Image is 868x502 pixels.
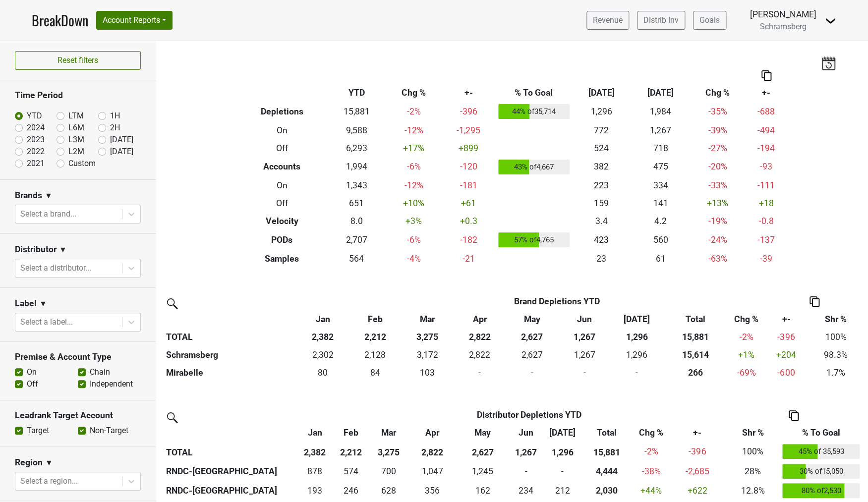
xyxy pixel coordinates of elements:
th: Apr: activate to sort column ascending [407,424,458,442]
div: 4,444 [583,465,631,478]
td: 355.601 [407,481,458,501]
th: 1,267 [558,328,611,346]
td: -6 % [386,157,441,177]
h3: Distributor [15,244,57,255]
td: +1 % [728,346,764,364]
td: 877.68 [296,461,333,481]
div: 2,030 [583,484,631,497]
div: 1,296 [613,348,660,361]
th: 2,212 [333,442,369,462]
span: -396 [689,446,706,456]
label: Custom [68,158,96,169]
label: 2021 [27,158,45,169]
div: 3,172 [404,348,451,361]
td: 245.76 [333,481,369,501]
div: 2,302 [299,348,347,361]
td: -93 [745,157,787,177]
th: [DATE] [572,84,631,102]
td: -0.8 [745,212,787,230]
th: On [237,121,327,139]
th: Mirabelle [164,364,296,382]
h3: Label [15,298,37,309]
td: +18 [745,194,787,212]
td: 15,881 [327,102,386,121]
div: 15,614 [665,348,726,361]
div: 266 [665,366,726,379]
td: 1,296 [572,102,631,121]
th: Chg % [690,84,745,102]
div: -2,685 [672,465,722,478]
th: % To Goal [496,84,572,102]
th: Feb: activate to sort column ascending [333,424,369,442]
td: 61 [631,250,690,268]
label: Non-Target [90,425,128,437]
th: Chg %: activate to sort column ascending [633,424,670,442]
td: 0 [611,364,663,382]
td: +0.3 [441,212,496,230]
th: Depletions [237,102,327,121]
td: -137 [745,230,787,250]
td: 102.802 [401,364,454,382]
td: 382 [572,157,631,177]
th: Off [237,194,327,212]
span: ▼ [59,244,67,256]
td: -24 % [690,230,745,250]
img: Copy to clipboard [810,296,819,307]
th: +-: activate to sort column ascending [670,424,725,442]
td: 79.879 [296,364,349,382]
th: 2,822 [454,328,506,346]
td: -194 [745,139,787,157]
label: L2M [68,146,84,158]
td: 3172.074 [401,346,454,364]
span: -2% [644,446,658,456]
h3: Time Period [15,90,141,101]
h3: Brands [15,190,42,201]
img: Copy to clipboard [789,410,799,421]
td: +17 % [386,139,441,157]
th: 4443.837 [580,461,633,481]
td: +10 % [386,194,441,212]
td: 0 [508,461,544,481]
td: 560 [631,230,690,250]
td: 1267.246 [558,346,611,364]
div: 103 [404,366,451,379]
button: Reset filters [15,51,141,70]
span: ▼ [45,190,53,202]
td: 700.32 [369,461,407,481]
td: 2128.008 [349,346,402,364]
td: 9,588 [327,121,386,139]
th: Total: activate to sort column ascending [580,424,633,442]
td: 223 [572,176,631,194]
td: -21 [441,250,496,268]
th: +-: activate to sort column ascending [765,310,808,328]
td: 233.674 [508,481,544,501]
td: 100% [808,328,864,346]
td: -35 % [690,102,745,121]
th: Brand Depletions YTD [349,292,765,310]
td: -688 [745,102,787,121]
div: +204 [767,348,805,361]
td: 718 [631,139,690,157]
td: -4 % [386,250,441,268]
td: -120 [441,157,496,177]
td: 0 [454,364,506,382]
td: -182 [441,230,496,250]
td: 159 [572,194,631,212]
div: 84 [351,366,399,379]
div: - [613,366,660,379]
label: [DATE] [110,146,133,158]
td: 192.96 [296,481,333,501]
td: 423 [572,230,631,250]
td: +13 % [690,194,745,212]
th: TOTAL [164,328,296,346]
div: - [561,366,608,379]
td: -39 [745,250,787,268]
th: RNDC-[GEOGRAPHIC_DATA] [164,481,296,501]
td: -1,295 [441,121,496,139]
label: 1H [110,110,120,122]
img: Copy to clipboard [761,70,771,81]
div: 1,245 [460,465,506,478]
th: Jul: activate to sort column ascending [544,424,580,442]
th: 2,627 [506,328,558,346]
td: 651 [327,194,386,212]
